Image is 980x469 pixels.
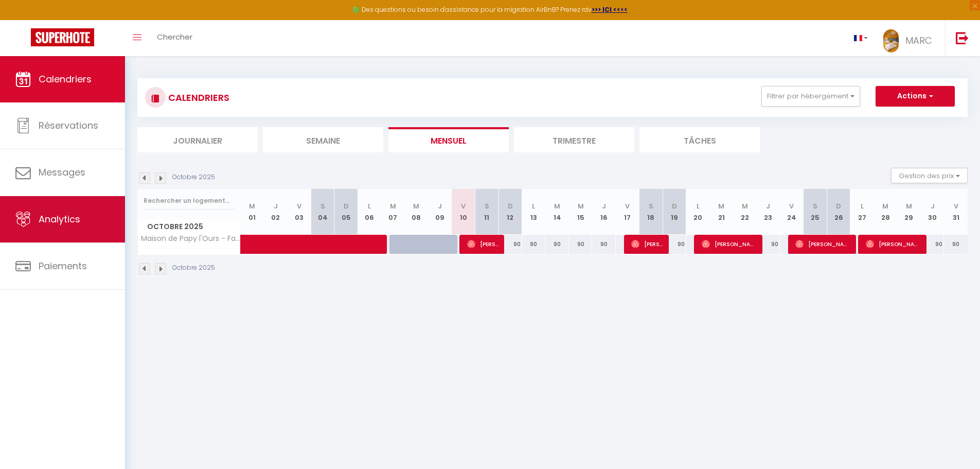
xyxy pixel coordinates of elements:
th: 02 [264,189,288,235]
abbr: V [625,201,630,211]
div: 90 [545,235,569,254]
th: 01 [241,189,264,235]
abbr: V [789,201,794,211]
img: logout [956,31,969,44]
abbr: L [861,201,864,211]
abbr: D [344,201,349,211]
div: 90 [569,235,593,254]
abbr: V [297,201,301,211]
abbr: J [438,201,442,211]
th: 15 [569,189,593,235]
span: Réservations [39,119,98,132]
abbr: J [931,201,935,211]
span: Octobre 2025 [138,219,240,234]
li: Trimestre [514,127,634,152]
li: Semaine [263,127,383,152]
span: MARC [905,34,932,47]
th: 03 [288,189,311,235]
th: 29 [897,189,921,235]
h3: CALENDRIERS [166,86,229,109]
abbr: M [413,201,419,211]
div: 90 [663,235,686,254]
button: Filtrer par hébergement [761,86,860,107]
abbr: V [461,201,466,211]
abbr: S [485,201,489,211]
abbr: D [508,201,513,211]
div: 90 [944,235,968,254]
abbr: D [836,201,841,211]
th: 27 [850,189,874,235]
th: 12 [498,189,522,235]
th: 17 [616,189,639,235]
abbr: M [906,201,912,211]
abbr: J [602,201,606,211]
th: 06 [358,189,381,235]
th: 10 [452,189,475,235]
th: 05 [334,189,358,235]
abbr: L [368,201,371,211]
th: 21 [709,189,733,235]
span: Analytics [39,213,80,225]
th: 22 [733,189,757,235]
abbr: M [249,201,255,211]
abbr: S [813,201,817,211]
input: Rechercher un logement... [144,192,235,210]
div: 90 [522,235,546,254]
span: [PERSON_NAME] [866,234,921,254]
th: 16 [592,189,616,235]
span: [PERSON_NAME] [631,234,663,254]
abbr: M [390,201,396,211]
th: 18 [639,189,663,235]
abbr: M [554,201,560,211]
li: Mensuel [388,127,509,152]
span: [PERSON_NAME] [795,234,850,254]
abbr: M [578,201,584,211]
th: 30 [921,189,945,235]
th: 26 [827,189,850,235]
abbr: S [320,201,325,211]
p: Octobre 2025 [172,263,215,273]
th: 14 [545,189,569,235]
th: 13 [522,189,546,235]
abbr: J [766,201,770,211]
span: Paiements [39,259,87,272]
abbr: V [954,201,958,211]
th: 24 [780,189,804,235]
img: Super Booking [31,28,94,46]
img: ... [883,29,899,53]
th: 25 [804,189,827,235]
abbr: S [649,201,653,211]
li: Tâches [639,127,760,152]
span: Messages [39,166,85,179]
div: 90 [921,235,945,254]
span: [PERSON_NAME] [702,234,757,254]
a: >>> ICI <<<< [592,5,628,14]
th: 09 [428,189,452,235]
button: Actions [876,86,955,107]
span: [PERSON_NAME] [467,234,498,254]
span: Maison de Papy l'Ours - Familiale - Climatisée [139,235,242,242]
th: 07 [381,189,405,235]
span: Calendriers [39,73,92,85]
th: 11 [475,189,498,235]
a: ... MARC [876,20,945,56]
p: Octobre 2025 [172,172,215,182]
span: Chercher [157,31,192,42]
abbr: L [697,201,700,211]
abbr: M [742,201,748,211]
th: 20 [686,189,710,235]
div: 90 [498,235,522,254]
th: 19 [663,189,686,235]
abbr: M [718,201,724,211]
button: Gestion des prix [891,168,968,183]
th: 23 [757,189,780,235]
div: 90 [592,235,616,254]
th: 04 [311,189,334,235]
abbr: D [672,201,677,211]
abbr: M [882,201,888,211]
th: 28 [874,189,898,235]
li: Journalier [137,127,258,152]
th: 31 [944,189,968,235]
div: 90 [757,235,780,254]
